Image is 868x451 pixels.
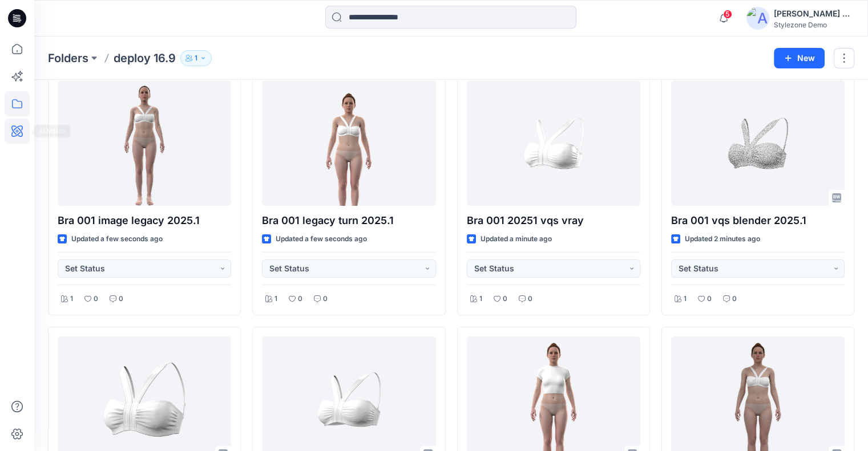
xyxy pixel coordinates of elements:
[262,213,435,229] p: Bra 001 legacy turn 2025.1
[298,293,302,305] p: 0
[479,293,482,305] p: 1
[71,233,163,245] p: Updated a few seconds ago
[70,293,73,305] p: 1
[774,21,854,29] div: Stylezone Demo
[195,52,197,64] p: 1
[180,50,212,66] button: 1
[671,213,845,229] p: Bra 001 vqs blender 2025.1
[723,10,732,19] span: 5
[48,50,88,66] a: Folders
[774,48,825,68] button: New
[262,80,435,206] a: Bra 001 legacy turn 2025.1
[671,80,845,206] a: Bra 001 vqs blender 2025.1
[528,293,532,305] p: 0
[467,213,640,229] p: Bra 001 20251 vqs vray
[746,7,769,30] img: avatar
[114,50,176,66] p: deploy 16.9
[276,233,367,245] p: Updated a few seconds ago
[58,80,231,206] a: Bra 001 image legacy 2025.1
[119,293,123,305] p: 0
[503,293,507,305] p: 0
[707,293,712,305] p: 0
[774,7,854,21] div: [PERSON_NAME] Ashkenazi
[94,293,98,305] p: 0
[467,80,640,206] a: Bra 001 20251 vqs vray
[274,293,277,305] p: 1
[732,293,737,305] p: 0
[481,233,552,245] p: Updated a minute ago
[58,213,231,229] p: Bra 001 image legacy 2025.1
[685,233,760,245] p: Updated 2 minutes ago
[684,293,687,305] p: 1
[323,293,328,305] p: 0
